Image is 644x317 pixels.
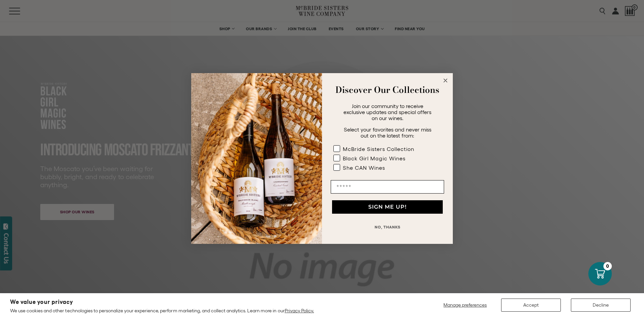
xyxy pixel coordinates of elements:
div: Black Girl Magic Wines [343,155,406,161]
img: 42653730-7e35-4af7-a99d-12bf478283cf.jpeg [191,73,322,244]
h2: We value your privacy [10,299,314,305]
a: Privacy Policy. [285,308,314,313]
button: Accept [501,299,561,312]
button: Manage preferences [439,299,491,312]
button: Decline [571,299,631,312]
div: 0 [603,262,612,270]
strong: Discover Our Collections [335,83,439,96]
span: Select your favorites and never miss out on the latest from: [344,126,431,139]
button: SIGN ME UP! [332,200,443,214]
input: Email [331,180,444,194]
div: McBride Sisters Collection [343,146,414,152]
button: Close dialog [441,76,449,85]
p: We use cookies and other technologies to personalize your experience, perform marketing, and coll... [10,308,314,314]
span: Join our community to receive exclusive updates and special offers on our wines. [343,103,431,121]
span: Manage preferences [443,302,487,308]
div: She CAN Wines [343,165,385,171]
button: NO, THANKS [331,220,444,234]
